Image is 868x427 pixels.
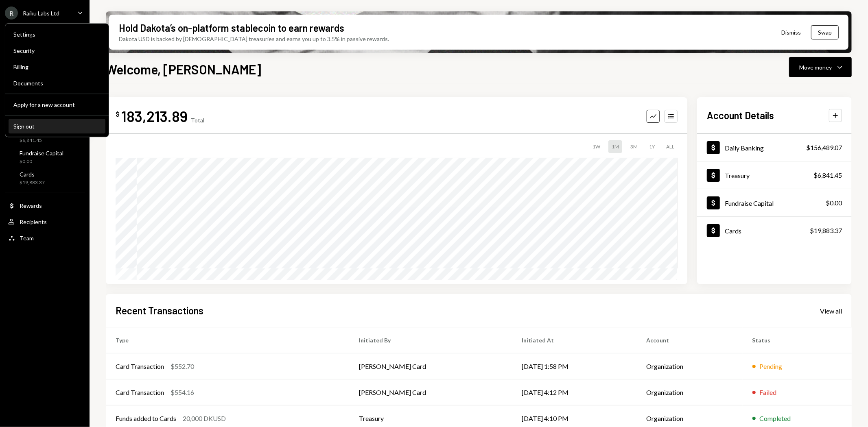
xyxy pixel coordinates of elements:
[627,140,641,153] div: 3M
[116,414,176,423] div: Funds added to Cards
[106,61,261,77] h1: Welcome, [PERSON_NAME]
[20,137,42,144] div: $6,841.45
[171,362,194,371] div: $552.70
[9,43,105,58] a: Security
[349,353,512,379] td: [PERSON_NAME] Card
[171,388,194,397] div: $554.16
[13,123,101,130] div: Sign out
[5,168,85,188] a: Cards$19,883.37
[697,189,852,216] a: Fundraise Capital$0.00
[183,414,226,423] div: 20,000 DKUSD
[20,202,42,209] div: Rewards
[116,110,120,118] div: $
[771,23,811,42] button: Dismiss
[743,327,852,353] th: Status
[13,80,101,87] div: Documents
[5,7,18,20] div: R
[20,235,34,242] div: Team
[9,98,105,112] button: Apply for a new account
[119,35,389,43] div: Dakota USD is backed by [DEMOGRAPHIC_DATA] treasuries and earns you up to 3.5% in passive rewards.
[725,172,750,179] div: Treasury
[9,59,105,74] a: Billing
[799,63,832,72] div: Move money
[760,388,777,397] div: Failed
[707,109,774,122] h2: Account Details
[13,31,101,38] div: Settings
[663,140,678,153] div: ALL
[116,304,203,317] h2: Recent Transactions
[121,107,188,125] div: 183,213.89
[116,362,164,371] div: Card Transaction
[20,150,63,157] div: Fundraise Capital
[349,327,512,353] th: Initiated By
[820,307,842,315] div: View all
[9,27,105,41] a: Settings
[20,179,45,186] div: $19,883.37
[608,140,622,153] div: 1M
[9,76,105,90] a: Documents
[725,199,774,207] div: Fundraise Capital
[349,379,512,405] td: [PERSON_NAME] Card
[810,226,842,235] div: $19,883.37
[725,227,741,235] div: Cards
[636,327,743,353] th: Account
[636,379,743,405] td: Organization
[20,158,63,165] div: $0.00
[106,327,349,353] th: Type
[760,414,791,423] div: Completed
[5,147,85,167] a: Fundraise Capital$0.00
[512,327,636,353] th: Initiated At
[760,362,783,371] div: Pending
[811,25,839,39] button: Swap
[191,117,204,124] div: Total
[23,10,59,17] div: Raiku Labs Ltd
[13,101,101,108] div: Apply for a new account
[5,214,85,229] a: Recipients
[646,140,658,153] div: 1Y
[20,171,45,178] div: Cards
[20,218,47,225] div: Recipients
[5,198,85,213] a: Rewards
[826,198,842,208] div: $0.00
[13,63,101,70] div: Billing
[820,306,842,315] a: View all
[806,143,842,152] div: $156,489.07
[589,140,603,153] div: 1W
[512,379,636,405] td: [DATE] 4:12 PM
[9,119,105,134] button: Sign out
[636,353,743,379] td: Organization
[119,21,344,35] div: Hold Dakota’s on-platform stablecoin to earn rewards
[697,161,852,189] a: Treasury$6,841.45
[13,47,101,54] div: Security
[116,388,164,397] div: Card Transaction
[5,231,85,245] a: Team
[697,134,852,161] a: Daily Banking$156,489.07
[697,217,852,244] a: Cards$19,883.37
[512,353,636,379] td: [DATE] 1:58 PM
[789,57,852,77] button: Move money
[725,144,764,152] div: Daily Banking
[813,170,842,180] div: $6,841.45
